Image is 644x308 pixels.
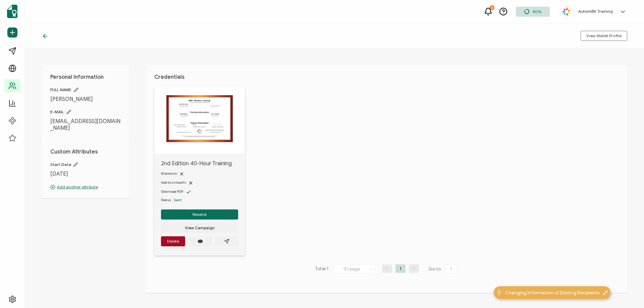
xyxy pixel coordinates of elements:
span: 2nd Edition 40-Hour Training [161,160,238,167]
span: Changing Information of Existing Recipients [505,289,599,296]
img: sertifier-logomark-colored.svg [7,5,17,18]
span: Sent [174,197,182,202]
span: FULL NAME: [50,87,121,93]
button: View Campaign [161,223,238,233]
span: Shared on: [161,171,178,176]
button: Delete [161,236,185,246]
span: 80% [533,9,541,14]
ion-icon: eye [198,239,203,244]
button: View Wallet Profile [581,31,627,41]
span: View Campaign [185,226,215,230]
img: 55acd4ea-2246-4d5a-820f-7ee15f166b00.jpg [561,7,572,17]
span: [EMAIL_ADDRESS][DOMAIN_NAME] [50,118,121,131]
li: 1 [395,264,406,273]
img: minimize-icon.svg [603,290,608,295]
span: Add to LinkedIn: [161,180,187,185]
p: Add another attribute [50,184,121,190]
span: Go to [429,264,458,274]
span: Delete [167,239,179,243]
div: 9 [490,5,494,10]
button: Resend [161,209,238,220]
h1: Personal Information [50,74,121,80]
span: Status: [161,197,171,203]
iframe: Chat Widget [610,276,644,308]
h1: Credentials [154,74,619,80]
span: E-MAIL: [50,109,121,115]
h1: Custom Attributes [50,148,121,155]
input: Select [333,264,375,273]
span: [DATE] [50,171,121,177]
span: [PERSON_NAME] [50,96,121,103]
span: Download PDF: [161,189,184,194]
span: Resend [193,212,207,217]
span: Total 1 [315,264,328,274]
ion-icon: paper plane outline [224,239,229,244]
span: View Wallet Profile [586,34,622,38]
h5: AutismBX Training [578,9,613,14]
span: Start Date [50,162,121,167]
